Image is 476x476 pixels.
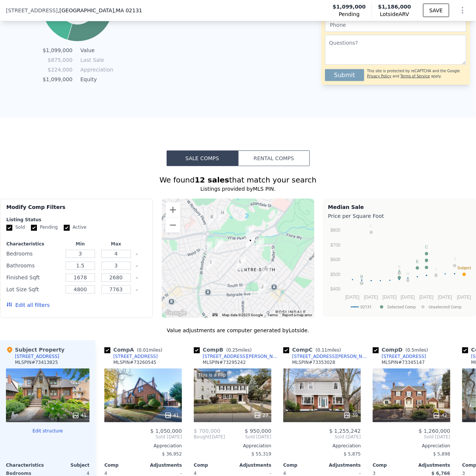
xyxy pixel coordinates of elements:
[292,360,335,366] div: MLSPIN # 73353028
[329,428,361,434] span: $ 1,255,242
[382,354,426,360] div: [STREET_ADDRESS]
[194,346,255,354] div: Comp B
[31,225,58,231] label: Pending
[104,434,182,440] span: Sold [DATE]
[282,313,312,317] a: Report a map error
[317,348,327,353] span: 0.11
[79,75,113,83] td: Equity
[64,225,86,231] label: Active
[346,295,360,300] text: [DATE]
[208,213,216,226] div: 162 Hackensack Rd
[382,360,425,366] div: MLSPIN # 73345147
[457,266,471,270] text: Subject
[258,283,266,296] div: 16 Pinehurst St
[79,56,113,64] td: Last Sale
[58,7,142,14] span: , [GEOGRAPHIC_DATA]
[328,204,471,211] div: Median Sale
[425,252,428,256] text: F
[364,295,378,300] text: [DATE]
[212,313,218,317] button: Keyboard shortcuts
[104,346,165,354] div: Comp A
[423,4,449,17] button: SAVE
[238,257,246,269] div: 80 Farquhar St
[104,443,182,449] div: Appreciation
[194,428,220,434] span: $ 700,000
[167,150,238,166] button: Sale Comps
[42,75,73,83] td: $1,099,000
[344,452,361,457] span: $ 5,875
[31,225,37,231] input: Pending
[378,4,411,10] span: $1,186,000
[246,226,254,239] div: 25 Buchanan Rd
[135,277,138,280] button: Clear
[6,463,48,469] div: Characteristics
[331,242,341,248] text: $700
[6,261,61,271] div: Bathrooms
[64,241,97,247] div: Min
[283,346,344,354] div: Comp C
[6,241,61,247] div: Characteristics
[387,305,416,310] text: Selected Comp
[416,259,419,264] text: E
[114,7,142,13] span: , MA 02131
[398,265,401,269] text: K
[64,225,70,231] input: Active
[6,225,25,231] label: Sold
[204,241,212,254] div: 368 W Roxbury Pkwy
[435,267,436,272] text: I
[150,428,182,434] span: $ 1,050,000
[79,46,113,54] td: Value
[48,463,89,469] div: Subject
[72,412,86,419] div: 41
[135,289,138,292] button: Clear
[339,10,360,18] span: Pending
[113,360,157,366] div: MLSPIN # 73260545
[457,295,471,300] text: [DATE]
[228,348,238,353] span: 0.25
[164,308,188,318] a: Open this area in Google Maps (opens a new window)
[333,3,366,10] span: $1,099,000
[225,434,271,440] span: Sold [DATE]
[162,452,182,457] span: $ 36,952
[401,295,415,300] text: [DATE]
[215,239,223,251] div: 7 Burrwood Rd
[6,273,61,283] div: Finished Sqft
[256,238,264,251] div: 31 Eldon St
[400,74,430,78] a: Terms of Service
[6,204,146,217] div: Modify Comp Filters
[6,346,64,354] div: Subject Property
[406,272,409,276] text: H
[194,354,280,360] a: [STREET_ADDRESS][PERSON_NAME]
[203,360,246,366] div: MLSPIN # 73295242
[252,452,271,457] span: $ 55,319
[6,7,58,14] span: [STREET_ADDRESS]
[223,348,255,353] span: ( miles)
[292,354,370,360] div: [STREET_ADDRESS][PERSON_NAME]
[360,305,372,310] text: 02131
[195,176,229,185] strong: 12 sales
[373,443,450,449] div: Appreciation
[407,348,414,353] span: 0.5
[419,295,434,300] text: [DATE]
[238,150,310,166] button: Rental Comps
[403,348,431,353] span: ( miles)
[331,272,341,277] text: $500
[194,434,210,440] span: Bought
[194,463,233,469] div: Comp
[164,412,179,419] div: 41
[283,434,361,440] span: Sold [DATE]
[283,463,322,469] div: Comp
[6,302,50,309] button: Edit all filters
[15,354,59,360] div: [STREET_ADDRESS]
[331,228,341,233] text: $800
[325,18,466,32] input: Phone
[134,348,165,353] span: ( miles)
[267,313,278,317] a: Terms (opens in new tab)
[283,354,370,360] a: [STREET_ADDRESS][PERSON_NAME]
[79,66,113,74] td: Appreciation
[373,463,412,469] div: Comp
[100,241,132,247] div: Max
[373,346,431,354] div: Comp D
[166,203,180,218] button: Zoom in
[6,217,146,223] div: Listing Status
